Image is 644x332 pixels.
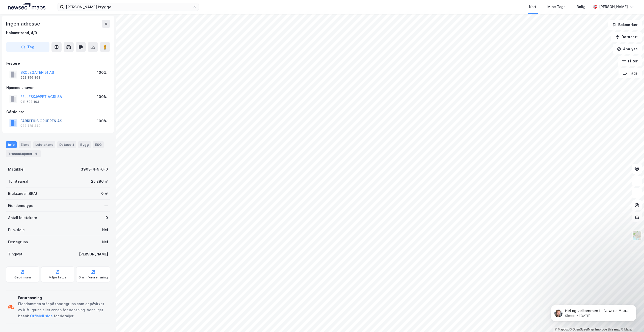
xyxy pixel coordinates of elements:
[619,68,642,78] button: Tags
[8,227,25,233] div: Punktleie
[64,3,193,11] input: Søk på adresse, matrikkel, gårdeiere, leietakere eller personer
[8,166,24,172] div: Matrikkel
[20,76,40,80] div: 992 356 863
[632,231,642,240] img: Z
[547,4,566,10] div: Mine Tags
[93,141,104,148] div: ESG
[555,328,569,331] a: Mapbox
[97,94,107,100] div: 100%
[6,141,17,148] div: Info
[34,151,39,156] div: 5
[8,203,33,209] div: Eiendomstype
[19,141,31,148] div: Eiere
[18,295,108,301] div: Forurensning
[599,4,628,10] div: [PERSON_NAME]
[608,20,642,30] button: Bokmerker
[529,4,536,10] div: Kart
[79,251,108,257] div: [PERSON_NAME]
[595,328,620,331] a: Improve this map
[8,191,37,197] div: Bruksareal (BRA)
[8,215,37,221] div: Antall leietakere
[49,275,66,279] div: Miljøstatus
[78,275,108,279] div: Grunnforurensning
[570,328,594,331] a: OpenStreetMap
[102,239,108,245] div: Nei
[78,141,91,148] div: Bygg
[33,141,55,148] div: Leietakere
[543,294,644,329] iframe: Intercom notifications message
[97,118,107,124] div: 100%
[8,251,22,257] div: Tinglyst
[6,150,41,157] div: Transaksjoner
[6,42,49,52] button: Tag
[611,32,642,42] button: Datasett
[6,20,41,28] div: Ingen adresse
[57,141,76,148] div: Datasett
[81,166,108,172] div: 3903-4-9-0-0
[8,239,28,245] div: Festegrunn
[97,69,107,76] div: 100%
[618,56,642,66] button: Filter
[18,301,108,319] div: Eiendommen står på tomtegrunn som er påvirket av luft, grunn eller annen forurensning. Vennligst ...
[577,4,585,10] div: Bolig
[105,215,108,221] div: 0
[6,60,110,66] div: Festere
[101,191,108,197] div: 0 ㎡
[6,109,110,115] div: Gårdeiere
[102,227,108,233] div: Nei
[8,178,28,184] div: Tomteareal
[91,178,108,184] div: 25 286 ㎡
[613,44,642,54] button: Analyse
[8,3,45,11] img: logo.a4113a55bc3d86da70a041830d287a7e.svg
[6,30,37,36] div: Holmestrand, 4/9
[104,203,108,209] div: —
[20,100,39,104] div: 911 608 103
[20,124,41,128] div: 983 728 340
[6,85,110,91] div: Hjemmelshaver
[14,275,31,279] div: Geoinnsyn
